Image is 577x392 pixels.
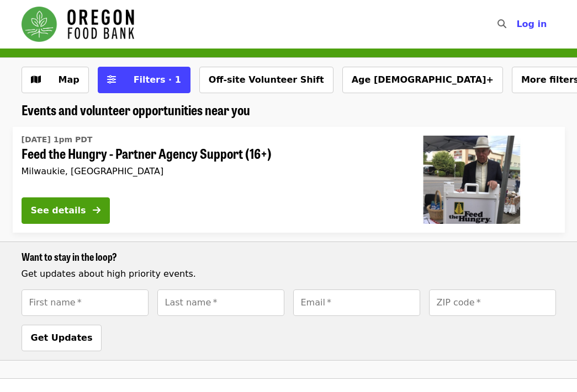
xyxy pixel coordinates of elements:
[22,134,93,146] time: [DATE] 1pm PDT
[31,74,41,85] i: map icon
[22,325,102,351] button: Get Updates
[157,289,284,316] input: [object Object]
[513,11,522,37] input: Search
[293,289,420,316] input: [object Object]
[31,332,93,343] span: Get Updates
[22,7,134,42] img: Oregon Food Bank - Home
[107,74,116,85] i: sliders-h icon
[516,19,547,29] span: Log in
[22,269,196,279] span: Get updates about high priority events.
[31,204,86,217] div: See details
[199,67,334,93] button: Off-site Volunteer Shift
[22,249,117,264] span: Want to stay in the loop?
[429,289,556,316] input: [object Object]
[22,146,369,162] span: Feed the Hungry - Partner Agency Support (16+)
[22,197,110,224] button: See details
[13,127,565,233] a: See details for "Feed the Hungry - Partner Agency Support (16+)"
[497,19,506,29] i: search icon
[22,67,89,93] button: Show map view
[387,136,556,224] img: Feed the Hungry - Partner Agency Support (16+) organized by Oregon Food Bank
[507,13,555,35] button: Log in
[22,166,369,176] div: Milwaukie, [GEOGRAPHIC_DATA]
[22,100,250,119] span: Events and volunteer opportunities near you
[22,289,149,316] input: [object Object]
[134,74,181,85] span: Filters · 1
[59,74,80,85] span: Map
[98,67,190,93] button: Filters (1 selected)
[93,205,100,216] i: arrow-right icon
[342,67,503,93] button: Age [DEMOGRAPHIC_DATA]+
